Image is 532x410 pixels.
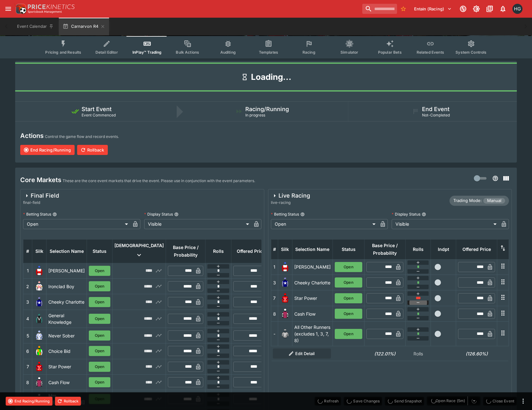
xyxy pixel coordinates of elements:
td: [PERSON_NAME] [292,259,333,275]
button: Display Status [422,212,426,217]
span: Templates [259,50,278,55]
span: Manual [483,198,505,204]
th: Silk [278,239,292,259]
th: Rolls [406,239,431,259]
td: 3 [23,294,32,310]
div: Open [23,219,130,229]
button: Open [89,330,110,341]
div: Open [271,219,378,229]
p: Display Status [144,211,173,217]
td: Cash Flow [46,375,87,390]
img: runner 6 [34,346,44,356]
td: General Knowledge [46,310,87,328]
button: Connected to PK [457,3,469,15]
button: Display Status [174,212,179,217]
div: Visible [144,219,251,229]
button: Open [89,266,110,276]
img: PriceKinetics [28,4,75,9]
h6: (126.60%) [458,350,495,357]
th: Base Price / Probability [364,239,406,259]
td: 7 [23,359,32,374]
span: Event Commenced [82,113,116,117]
button: Open [335,329,362,339]
td: Cheeky Charlotte [46,294,87,310]
div: Final Field [23,192,59,199]
td: Star Power [46,359,87,374]
button: Hamish Gooch [511,2,524,16]
div: Visible [392,219,499,229]
img: blank-silk.png [280,329,290,339]
button: Rollback [55,397,81,406]
div: split button [427,396,480,405]
td: 9 [23,390,32,408]
button: End Racing/Running [6,397,52,406]
img: runner 2 [34,281,44,291]
h5: End Event [422,105,449,113]
button: Open [335,262,362,272]
h4: Actions [20,132,44,140]
td: All Other Runners (excludes 1, 3, 7, 8) [292,322,333,346]
td: Choice Bid [46,343,87,359]
td: 5 [23,328,32,343]
span: Detail Editor [95,50,118,55]
button: Betting Status [52,212,57,217]
img: runner 8 [34,377,44,387]
span: InPlay™ Trading [132,50,162,55]
img: Sportsbook Management [28,10,62,13]
th: Independent [431,239,456,259]
button: Open [89,281,110,291]
span: Popular Bets [378,50,402,55]
td: - [271,322,278,346]
button: Toggle light/dark mode [471,3,482,15]
button: End Racing/Running [20,145,75,155]
td: 2 [23,279,32,294]
p: These are the core event markets that drive the event. Please use in conjunction with the event p... [63,178,255,184]
img: runner 5 [34,330,44,341]
span: Auditing [220,50,236,55]
img: runner 1 [34,266,44,276]
span: Not-Completed [422,113,450,117]
button: Open [335,293,362,303]
th: Base Price / Probability [166,239,205,263]
button: No Bookmarks [398,4,408,14]
img: runner 3 [280,277,290,288]
button: Open [335,277,362,288]
td: 1 [271,259,278,275]
span: In progress [245,113,265,117]
h6: (122.01%) [366,350,404,357]
div: Live Racing [271,192,310,199]
h5: Racing/Running [245,105,289,113]
img: runner 3 [34,297,44,307]
td: 8 [23,375,32,390]
td: Cheeky Charlotte [292,275,333,290]
img: runner 4 [34,314,44,324]
span: Pricing and Results [45,50,81,55]
th: [DEMOGRAPHIC_DATA] [113,239,166,263]
div: Hamish Gooch [512,4,523,14]
button: Open [89,297,110,307]
button: Open [335,309,362,319]
p: Control the game flow and record events. [45,134,119,140]
h5: Start Event [82,105,112,113]
button: Open [89,346,110,356]
h4: Core Markets [20,176,61,184]
td: Star Power [292,290,333,306]
button: Betting Status [300,212,305,217]
img: runner 7 [280,293,290,303]
button: Carnarvon R4 [59,18,109,35]
span: Related Events [417,50,444,55]
th: Silk [32,239,46,263]
th: Offered Price [456,239,497,259]
p: Rolls [407,350,429,357]
p: Betting Status [23,211,51,217]
p: Betting Status [271,211,299,217]
td: 4 [23,310,32,328]
th: Rolls [205,239,231,263]
button: Edit Detail [273,348,331,359]
button: Open [89,362,110,372]
span: Bulk Actions [176,50,199,55]
td: Ironclad Boy [46,279,87,294]
button: open drawer [3,3,14,15]
td: Cash Flow [292,306,333,321]
input: search [362,4,397,14]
